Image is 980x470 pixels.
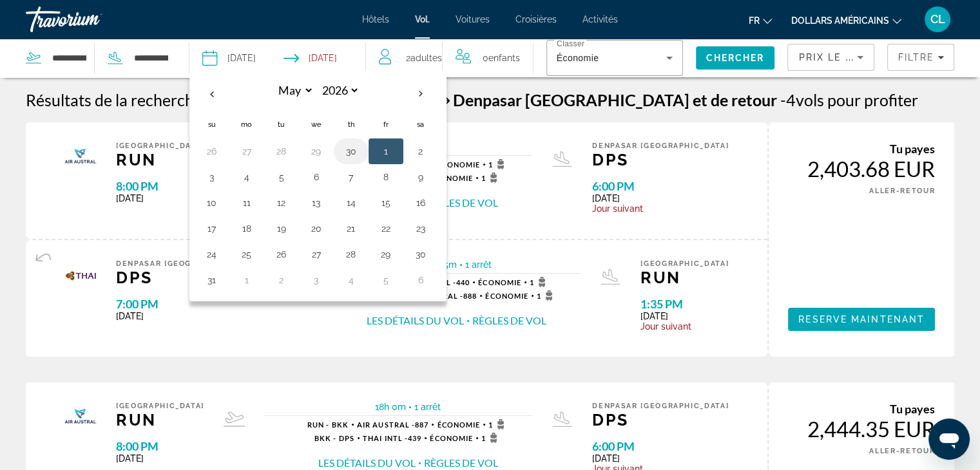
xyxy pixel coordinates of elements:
[465,259,492,270] span: 1 arrêt
[271,271,292,289] button: Day 2
[376,245,396,263] button: Day 29
[236,194,257,212] button: Day 11
[898,52,934,62] span: Filtre
[116,311,253,321] span: [DATE]
[306,194,327,212] button: Day 13
[202,168,222,186] button: Day 3
[116,150,204,169] span: RUN
[116,402,204,410] span: [GEOGRAPHIC_DATA]
[515,14,557,24] a: Croisières
[582,14,618,24] a: Activités
[592,410,729,429] span: DPS
[796,90,918,109] span: vols pour profiter
[116,259,253,268] span: Denpasar [GEOGRAPHIC_DATA]
[749,11,772,30] button: Changer de langue
[362,14,389,24] a: Hôtels
[376,220,396,238] button: Day 22
[430,174,473,182] span: Économie
[116,179,204,193] span: 8:00 PM
[640,259,729,268] span: [GEOGRAPHIC_DATA]
[341,271,361,289] button: Day 4
[869,187,935,195] span: ALLER-RETOUR
[921,6,954,33] button: Menu utilisateur
[236,142,257,160] button: Day 27
[318,79,360,102] select: Select year
[236,245,257,263] button: Day 25
[376,194,396,212] button: Day 15
[271,142,292,160] button: Day 28
[414,402,441,412] span: 1 arrêt
[306,142,327,160] button: Day 29
[488,419,508,429] span: 1
[410,245,431,263] button: Day 30
[592,402,729,410] span: Denpasar [GEOGRAPHIC_DATA]
[530,277,550,287] span: 1
[488,159,508,169] span: 1
[693,90,777,109] span: et de retour
[375,402,406,412] span: 18h 0m
[272,79,314,102] select: Select month
[202,142,222,160] button: Day 26
[791,11,901,30] button: Changer de devise
[306,271,327,289] button: Day 3
[341,168,361,186] button: Day 7
[424,196,498,210] button: Règles de vol
[202,194,222,212] button: Day 10
[483,49,520,67] span: 0
[488,53,520,63] span: Enfants
[557,53,599,63] span: Économie
[116,453,204,464] span: [DATE]
[415,14,430,24] a: Vol.
[410,271,431,289] button: Day 6
[592,150,729,169] span: DPS
[236,168,257,186] button: Day 4
[195,79,229,109] button: Previous month
[202,271,222,289] button: Day 31
[376,168,396,186] button: Day 8
[116,297,253,311] span: 7:00 PM
[116,268,253,287] span: DPS
[791,15,889,26] font: dollars américains
[366,39,533,77] button: Travelers: 2 adults, 0 children
[592,203,729,214] span: Jour suivant
[357,420,415,429] span: Air Austral -
[640,297,729,311] span: 1:35 PM
[592,453,729,464] span: [DATE]
[788,402,935,416] div: Tu payes
[798,50,863,65] mat-select: Sort by
[592,179,729,193] span: 6:00 PM
[869,447,935,455] span: ALLER-RETOUR
[749,15,760,26] font: fr
[271,245,292,263] button: Day 26
[437,160,480,169] span: Économie
[341,142,361,160] button: Day 30
[430,434,473,442] span: Économie
[271,168,292,186] button: Day 5
[640,268,729,287] span: RUN
[318,456,416,470] button: Les détails du vol
[403,79,438,109] button: Next month
[306,245,327,263] button: Day 27
[780,90,796,109] span: 4
[592,439,729,453] span: 6:00 PM
[930,12,945,26] font: CL
[314,434,354,442] span: BKK - DPS
[481,173,501,183] span: 1
[557,40,584,48] mat-label: Classer
[485,292,528,300] span: Économie
[64,402,97,434] img: Airline logo
[410,220,431,238] button: Day 23
[116,142,204,150] span: [GEOGRAPHIC_DATA]
[406,49,442,67] span: 2
[271,220,292,238] button: Day 19
[887,44,954,71] button: Filters
[537,290,557,301] span: 1
[928,418,970,460] iframe: Bouton de lancement de la fenêtre de messagerie
[788,308,935,331] button: Reserve maintenant
[456,14,490,24] a: Voitures
[424,456,498,470] button: Règles de vol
